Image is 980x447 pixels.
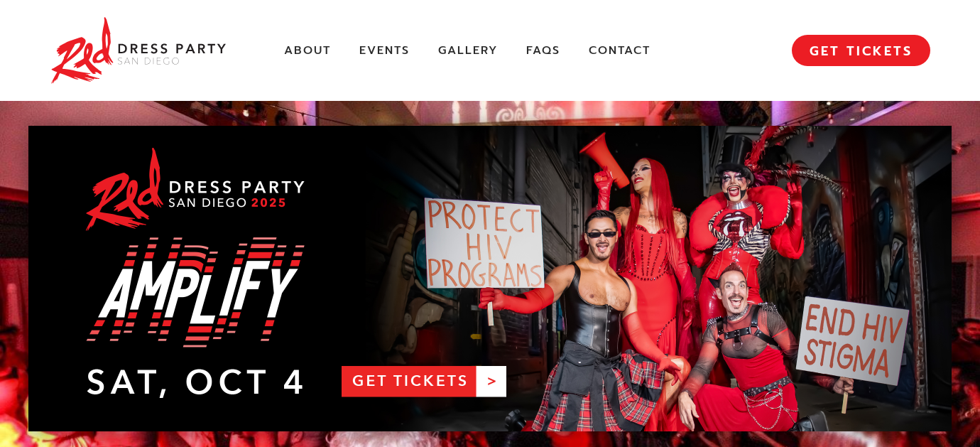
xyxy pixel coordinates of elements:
a: About [284,43,331,58]
a: GET TICKETS [792,35,930,66]
a: FAQs [526,43,560,58]
img: Red Dress Party San Diego [50,14,227,87]
a: Gallery [438,43,498,58]
a: Events [359,43,410,58]
a: Contact [589,43,650,58]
